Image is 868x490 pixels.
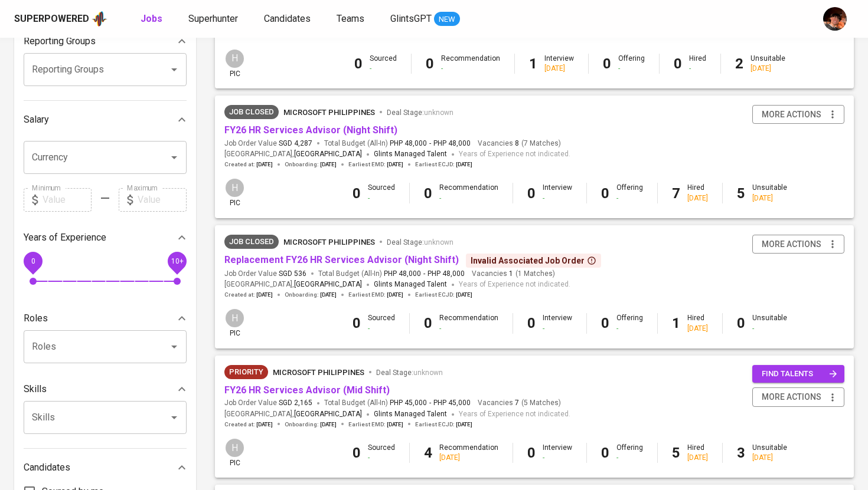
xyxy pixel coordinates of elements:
[601,185,609,202] b: 0
[616,443,643,463] div: Offering
[423,269,425,279] span: -
[224,269,306,279] span: Job Order Value
[224,235,279,249] div: Job already placed by Glints
[24,456,187,479] div: Candidates
[424,108,453,117] span: unknown
[166,338,182,355] button: Open
[224,291,273,299] span: Created at :
[390,139,427,149] span: PHP 48,000
[415,291,472,299] span: Earliest ECJD :
[513,139,519,149] span: 8
[415,420,472,429] span: Earliest ECJD :
[24,226,187,249] div: Years of Experience
[368,313,395,333] div: Sourced
[439,193,498,203] div: -
[348,291,403,299] span: Earliest EMD :
[43,188,92,212] input: Value
[353,315,361,331] b: 0
[687,453,708,463] div: [DATE]
[384,269,421,279] span: PHP 48,000
[387,420,403,429] span: [DATE]
[224,106,279,118] span: Job Closed
[279,139,312,149] span: SGD 4,287
[459,279,570,291] span: Years of Experience not indicated.
[689,64,706,74] div: -
[374,410,447,418] span: Glints Managed Talent
[24,113,49,127] p: Salary
[92,10,107,28] img: app logo
[752,453,787,463] div: [DATE]
[439,324,498,334] div: -
[750,64,785,74] div: [DATE]
[166,409,182,426] button: Open
[348,160,403,169] span: Earliest EMD :
[224,409,362,420] span: [GEOGRAPHIC_DATA] ,
[374,150,447,158] span: Glints Managed Talent
[224,384,390,396] a: FY26 HR Services Advisor (Mid Shift)
[256,160,273,169] span: [DATE]
[601,445,609,461] b: 0
[141,13,162,24] b: Jobs
[224,177,245,198] div: H
[527,185,536,202] b: 0
[762,107,821,122] span: more actions
[616,453,643,463] div: -
[24,29,187,53] div: Reporting Groups
[224,139,312,149] span: Job Order Value
[370,64,397,74] div: -
[324,139,471,149] span: Total Budget (All-In)
[752,443,787,463] div: Unsuitable
[459,409,570,420] span: Years of Experience not indicated.
[224,124,397,136] a: FY26 HR Services Advisor (Night Shift)
[224,48,245,69] div: H
[750,54,785,74] div: Unsuitable
[672,445,680,461] b: 5
[752,183,787,203] div: Unsuitable
[188,13,238,24] span: Superhunter
[737,445,745,461] b: 3
[527,315,536,331] b: 0
[224,177,245,208] div: pic
[456,291,472,299] span: [DATE]
[762,367,837,381] span: find talents
[616,324,643,334] div: -
[273,368,364,377] span: Microsoft Philippines
[224,236,279,248] span: Job Closed
[285,291,337,299] span: Onboarding :
[285,420,337,429] span: Onboarding :
[618,54,645,74] div: Offering
[823,7,847,31] img: diemas@glints.com
[31,256,35,265] span: 0
[368,193,395,203] div: -
[439,443,498,463] div: Recommendation
[24,231,106,245] p: Years of Experience
[390,398,427,408] span: PHP 45,000
[354,55,363,72] b: 0
[616,193,643,203] div: -
[441,64,500,74] div: -
[324,398,471,408] span: Total Budget (All-In)
[224,365,268,379] div: New Job received from Demand Team
[428,269,465,279] span: PHP 48,000
[687,183,708,203] div: Hired
[24,377,187,401] div: Skills
[141,12,165,27] a: Jobs
[24,108,187,131] div: Salary
[603,55,611,72] b: 0
[256,291,273,299] span: [DATE]
[224,366,268,378] span: Priority
[279,398,312,408] span: SGD 2,165
[224,254,459,265] a: Replacement FY26 HR Services Advisor (Night Shift)
[424,185,432,202] b: 0
[14,10,107,28] a: Superpoweredapp logo
[387,238,453,246] span: Deal Stage :
[348,420,403,429] span: Earliest EMD :
[279,269,306,279] span: SGD 536
[601,315,609,331] b: 0
[687,193,708,203] div: [DATE]
[320,291,337,299] span: [DATE]
[294,409,362,420] span: [GEOGRAPHIC_DATA]
[318,269,465,279] span: Total Budget (All-In)
[370,54,397,74] div: Sourced
[224,105,279,119] div: Job already placed by Glints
